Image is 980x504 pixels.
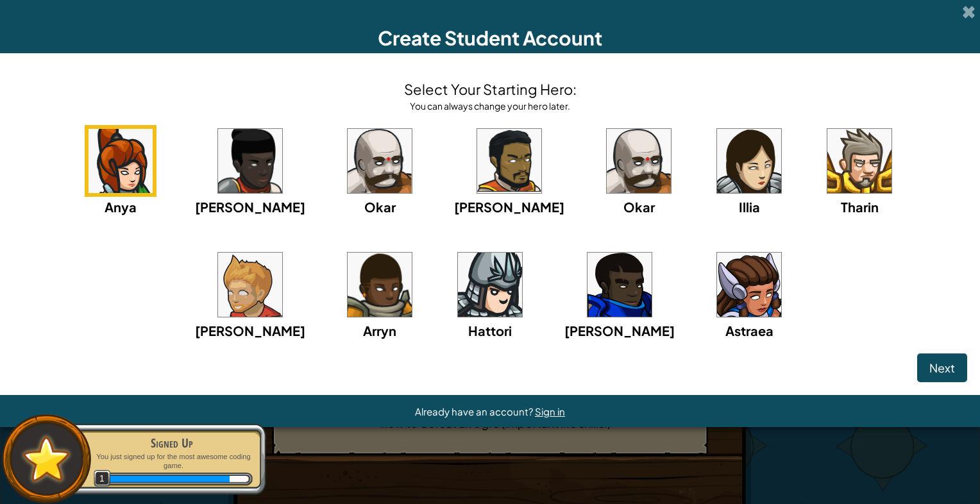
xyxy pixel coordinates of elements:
[535,405,565,417] a: Sign in
[607,129,671,193] img: portrait.png
[91,434,253,452] div: Signed Up
[378,26,602,50] span: Create Student Account
[195,199,305,215] span: [PERSON_NAME]
[725,323,773,339] span: Astraea
[454,199,564,215] span: [PERSON_NAME]
[468,323,512,339] span: Hattori
[89,129,153,193] img: portrait.png
[218,129,282,193] img: portrait.png
[477,129,541,193] img: portrait.png
[404,79,577,99] h4: Select Your Starting Hero:
[739,199,760,215] span: Illia
[348,129,412,193] img: portrait.png
[623,199,655,215] span: Okar
[218,253,282,317] img: portrait.png
[917,353,967,383] button: Next
[364,199,396,215] span: Okar
[717,253,781,317] img: portrait.png
[564,323,675,339] span: [PERSON_NAME]
[195,323,305,339] span: [PERSON_NAME]
[94,470,111,487] span: 1
[587,253,652,317] img: portrait.png
[841,199,879,215] span: Tharin
[348,253,412,317] img: portrait.png
[404,99,577,112] div: You can always change your hero later.
[415,405,535,417] span: Already have an account?
[17,430,76,487] img: default.png
[363,323,396,339] span: Arryn
[827,129,891,193] img: portrait.png
[458,253,522,317] img: portrait.png
[91,452,253,471] p: You just signed up for the most awesome coding game.
[929,360,955,375] span: Next
[105,199,137,215] span: Anya
[717,129,781,193] img: portrait.png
